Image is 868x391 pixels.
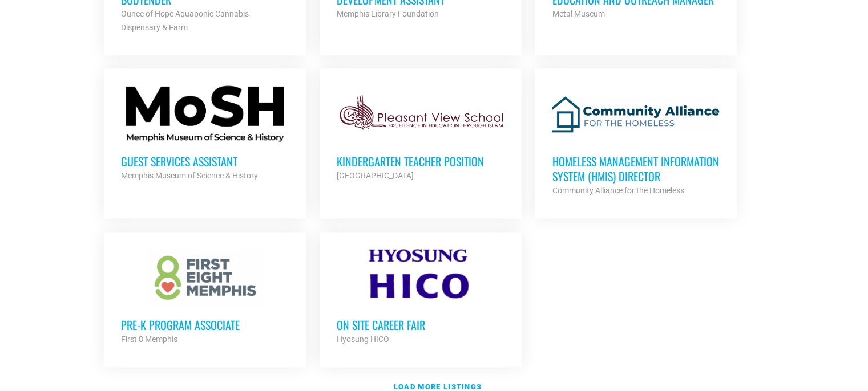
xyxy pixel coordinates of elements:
a: Guest Services Assistant Memphis Museum of Science & History [104,68,306,199]
a: On Site Career Fair Hyosung HICO [320,232,522,363]
strong: First 8 Memphis [121,335,177,344]
a: Kindergarten Teacher Position [GEOGRAPHIC_DATA] [320,68,522,199]
strong: Hyosung HICO [337,335,389,344]
h3: On Site Career Fair [337,317,504,332]
h3: Pre-K Program Associate [121,317,289,332]
a: Pre-K Program Associate First 8 Memphis [104,232,306,363]
a: Homeless Management Information System (HMIS) Director Community Alliance for the Homeless [535,68,737,214]
strong: Memphis Library Foundation [337,9,439,18]
h3: Guest Services Assistant [121,154,289,169]
strong: Metal Museum [552,9,604,18]
strong: [GEOGRAPHIC_DATA] [337,171,414,180]
strong: Load more listings [394,382,482,391]
strong: Ounce of Hope Aquaponic Cannabis Dispensary & Farm [121,9,249,32]
strong: Memphis Museum of Science & History [121,171,258,180]
strong: Community Alliance for the Homeless [552,186,684,195]
h3: Homeless Management Information System (HMIS) Director [552,154,720,184]
h3: Kindergarten Teacher Position [337,154,504,169]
